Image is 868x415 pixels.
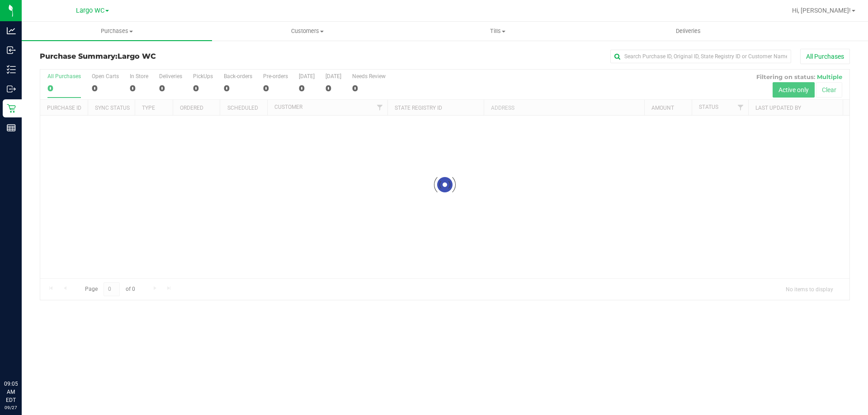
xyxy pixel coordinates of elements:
button: All Purchases [800,49,850,64]
a: Tills [402,22,593,41]
h3: Purchase Summary: [40,52,310,61]
span: Largo WC [76,7,104,14]
span: Customers [212,27,402,35]
inline-svg: Analytics [7,26,16,35]
span: Purchases [22,27,212,35]
input: Search Purchase ID, Original ID, State Registry ID or Customer Name... [610,50,791,63]
inline-svg: Outbound [7,84,16,93]
inline-svg: Inventory [7,65,16,74]
span: Hi, [PERSON_NAME]! [792,7,851,14]
inline-svg: Reports [7,123,16,132]
p: 09/27 [4,404,18,411]
inline-svg: Inbound [7,46,16,55]
span: Deliveries [664,27,713,35]
inline-svg: Retail [7,104,16,113]
p: 09:05 AM EDT [4,380,18,404]
span: Tills [403,27,592,35]
a: Customers [212,22,402,41]
span: Largo WC [118,52,156,61]
a: Purchases [22,22,212,41]
a: Deliveries [593,22,783,41]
